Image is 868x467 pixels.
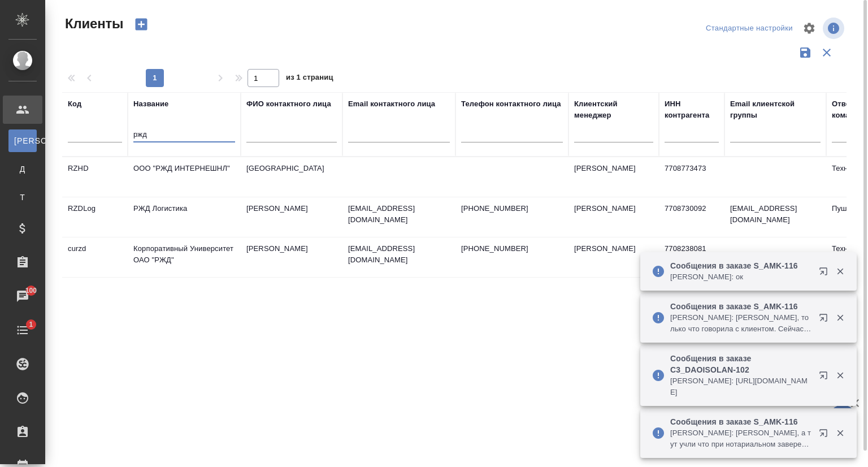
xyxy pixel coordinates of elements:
[828,313,852,323] button: Закрыть
[461,98,561,110] div: Телефон контактного лица
[128,237,241,277] td: Корпоративный Университет ОАО "РЖД"
[828,266,852,276] button: Закрыть
[241,237,342,277] td: [PERSON_NAME]
[670,312,811,335] p: [PERSON_NAME]: [PERSON_NAME], только что говорила с клиентом. Сейчас дам ему смету перевода через...
[670,353,811,375] p: Сообщения в заказе C3_DAOISOLAN-102
[286,71,333,87] span: из 1 страниц
[461,243,563,254] p: [PHONE_NUMBER]
[8,186,37,209] a: Т
[670,416,811,427] p: Сообщения в заказе S_AMK-116
[14,135,31,146] span: [PERSON_NAME]
[22,319,40,330] span: 1
[796,15,823,42] span: Настроить таблицу
[133,98,168,110] div: Название
[568,157,659,197] td: [PERSON_NAME]
[128,15,155,34] button: Создать
[62,197,128,237] td: RZDLog
[62,15,123,33] span: Клиенты
[659,157,724,197] td: 7708773473
[812,260,839,287] button: Открыть в новой вкладке
[816,42,837,63] button: Сбросить фильтры
[568,197,659,237] td: [PERSON_NAME]
[19,285,44,296] span: 100
[62,237,128,277] td: curzd
[828,370,852,380] button: Закрыть
[574,98,653,121] div: Клиентский менеджер
[8,158,37,180] a: Д
[348,98,435,110] div: Email контактного лица
[812,306,839,334] button: Открыть в новой вкладке
[703,20,796,37] div: split button
[14,163,31,175] span: Д
[659,197,724,237] td: 7708730092
[461,203,563,214] p: [PHONE_NUMBER]
[3,282,42,310] a: 100
[128,157,241,197] td: ООО "РЖД ИНТЕРНЕШНЛ"
[828,428,852,438] button: Закрыть
[670,375,811,398] p: [PERSON_NAME]: [URL][DOMAIN_NAME]
[568,237,659,277] td: [PERSON_NAME]
[8,129,37,152] a: [PERSON_NAME]
[68,98,81,110] div: Код
[62,157,128,197] td: RZHD
[812,364,839,391] button: Открыть в новой вкладке
[348,243,450,266] p: [EMAIL_ADDRESS][DOMAIN_NAME]
[3,316,42,344] a: 1
[670,271,811,283] p: [PERSON_NAME]: ок
[348,203,450,226] p: [EMAIL_ADDRESS][DOMAIN_NAME]
[128,197,241,237] td: РЖД Логистика
[724,197,826,237] td: [EMAIL_ADDRESS][DOMAIN_NAME]
[665,98,719,121] div: ИНН контрагента
[670,427,811,450] p: [PERSON_NAME]: [PERSON_NAME], а тут учли что при нотариальном заверении иностранные языки заверяю...
[795,42,816,63] button: Сохранить фильтры
[670,260,811,271] p: Сообщения в заказе S_AMK-116
[241,197,342,237] td: [PERSON_NAME]
[14,192,31,203] span: Т
[812,422,839,449] button: Открыть в новой вкладке
[246,98,331,110] div: ФИО контактного лица
[823,18,847,39] span: Посмотреть информацию
[730,98,821,121] div: Email клиентской группы
[670,301,811,312] p: Сообщения в заказе S_AMK-116
[241,157,342,197] td: [GEOGRAPHIC_DATA]
[659,237,724,277] td: 7708238081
